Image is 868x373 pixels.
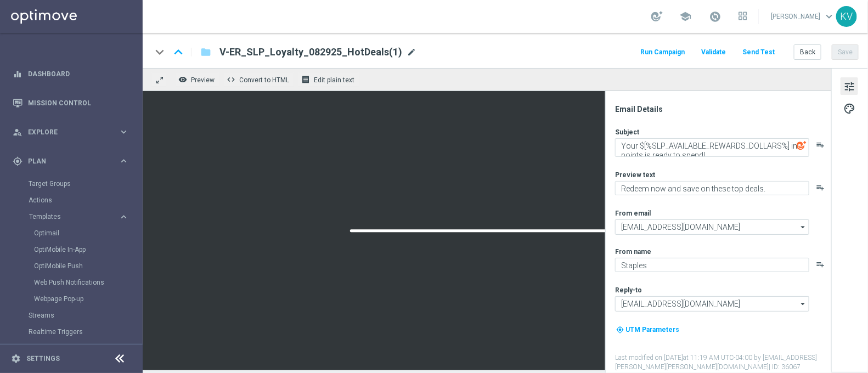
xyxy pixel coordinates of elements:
span: Plan [28,158,119,165]
button: tune [841,77,858,95]
div: KV [836,6,857,27]
i: arrow_drop_down [798,220,809,234]
span: UTM Parameters [625,326,679,334]
label: Last modified on [DATE] at 11:19 AM UTC-04:00 by [EMAIL_ADDRESS][PERSON_NAME][PERSON_NAME][DOMAIN... [615,353,830,372]
div: Webpage Pop-up [34,291,142,307]
button: person_search Explore keyboard_arrow_right [12,128,129,137]
a: Mission Control [28,88,129,117]
button: remove_red_eye Preview [176,72,219,87]
label: Reply-to [615,286,642,295]
label: From email [615,209,651,218]
div: OptiMobile In-App [34,241,142,258]
a: Optimail [34,229,114,238]
span: | ID: 36067 [769,363,801,371]
span: mode_edit [407,47,416,57]
div: Email Details [615,104,830,114]
i: keyboard_arrow_right [119,156,129,166]
div: OptiMobile Push [34,258,142,274]
img: optiGenie.svg [797,140,807,150]
i: my_location [616,326,624,334]
span: palette [843,101,855,116]
span: keyboard_arrow_down [823,10,835,22]
button: Run Campaign [639,45,686,60]
button: Send Test [741,45,776,60]
span: school [679,10,691,22]
i: receipt [301,75,310,84]
a: Target Groups [29,179,114,188]
div: Plan [13,156,119,166]
button: playlist_add [816,260,825,269]
i: person_search [13,127,22,137]
button: gps_fixed Plan keyboard_arrow_right [12,157,129,166]
div: Explore [13,127,119,137]
a: Streams [29,311,114,320]
i: folder [200,46,211,59]
button: Validate [700,45,728,60]
a: Web Push Notifications [34,278,114,287]
i: keyboard_arrow_up [170,44,187,60]
input: Select [615,296,809,312]
span: tune [843,80,855,94]
span: Edit plain text [314,76,354,84]
a: Dashboard [28,59,129,88]
span: Explore [28,129,119,135]
a: Webpage Pop-up [34,295,114,303]
a: OptiMobile In-App [34,245,114,254]
div: Realtime Triggers [29,324,142,340]
input: Select [615,219,809,235]
button: equalizer Dashboard [12,70,129,78]
div: Mission Control [13,88,129,117]
i: equalizer [13,69,22,79]
button: my_location UTM Parameters [615,324,680,336]
span: Preview [191,76,215,84]
span: Convert to HTML [239,76,289,84]
div: Streams [29,307,142,324]
i: arrow_drop_down [798,297,809,311]
button: Save [832,44,859,60]
button: playlist_add [816,140,825,149]
button: receipt Edit plain text [298,72,359,87]
button: folder [199,43,212,61]
div: Templates [29,213,119,220]
i: remove_red_eye [178,75,187,84]
a: Settings [26,355,60,362]
div: Dashboard [13,59,129,88]
i: settings [11,354,21,364]
label: Subject [615,128,639,137]
span: Validate [701,48,726,56]
a: [PERSON_NAME]keyboard_arrow_down [770,8,836,25]
button: palette [841,99,858,117]
i: gps_fixed [13,156,22,166]
div: Optimail [34,225,142,241]
div: Actions [29,192,142,208]
button: Back [794,44,821,60]
label: Preview text [615,171,655,179]
span: code [227,75,235,84]
a: OptiMobile Push [34,262,114,270]
i: keyboard_arrow_right [119,127,129,137]
span: V-ER_SLP_Loyalty_082925_HotDeals(1) [219,46,402,59]
button: code Convert to HTML [224,72,294,87]
i: keyboard_arrow_right [119,212,129,222]
div: Templates [29,208,142,307]
a: Realtime Triggers [29,327,114,336]
div: Web Push Notifications [34,274,142,291]
a: Actions [29,196,114,205]
label: From name [615,247,651,256]
button: Templates keyboard_arrow_right [29,212,129,221]
button: playlist_add [816,183,825,192]
button: Mission Control [12,99,129,108]
div: Target Groups [29,176,142,192]
span: Templates [29,213,108,220]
